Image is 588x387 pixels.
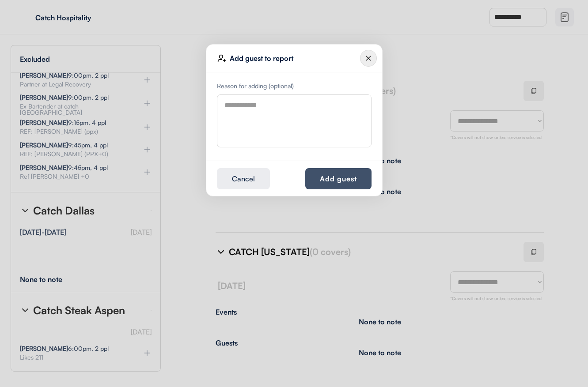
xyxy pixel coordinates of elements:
button: Cancel [217,168,270,189]
button: Add guest [305,168,372,189]
div: Reason for adding (optional) [217,83,372,89]
div: Add guest to report [230,55,360,62]
img: Group%2010124643.svg [360,50,377,67]
img: user-plus-01.svg [217,54,226,63]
